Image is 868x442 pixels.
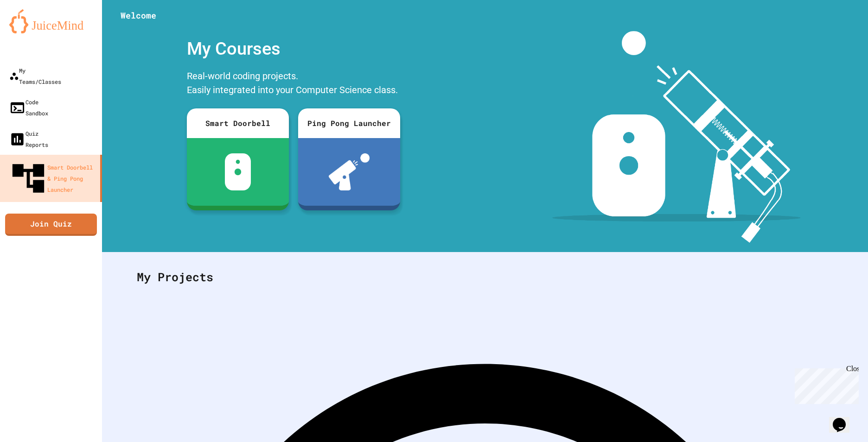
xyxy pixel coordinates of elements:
img: sdb-white.svg [225,153,251,190]
div: Smart Doorbell & Ping Pong Launcher [9,159,96,197]
div: My Teams/Classes [9,65,61,87]
img: ppl-with-ball.png [329,153,370,190]
a: Join Quiz [5,214,97,236]
img: banner-image-my-projects.png [552,31,801,243]
div: Real-world coding projects. Easily integrated into your Computer Science class. [182,67,405,101]
div: Ping Pong Launcher [298,108,400,138]
div: Smart Doorbell [187,108,289,138]
div: My Courses [182,31,405,67]
div: Code Sandbox [9,96,48,119]
div: Chat with us now!Close [4,4,64,59]
iframe: chat widget [791,365,859,404]
img: logo-orange.svg [9,9,93,33]
div: Quiz Reports [9,128,48,150]
div: My Projects [128,259,842,295]
iframe: chat widget [829,405,859,433]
